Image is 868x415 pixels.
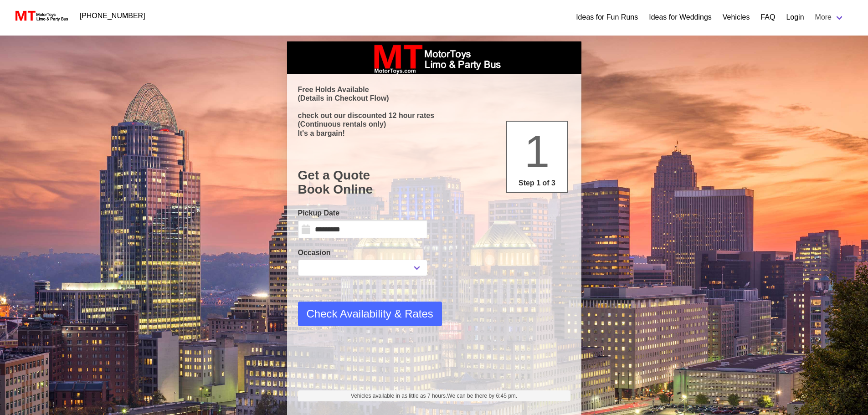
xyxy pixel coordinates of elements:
p: Step 1 of 3 [511,178,564,189]
p: (Details in Checkout Flow) [298,94,570,102]
a: FAQ [760,12,775,23]
a: [PHONE_NUMBER] [74,7,151,25]
span: We can be there by 6:45 pm. [447,393,517,399]
img: box_logo_brand.jpeg [366,41,503,74]
button: Check Availability & Rates [298,302,442,326]
span: 1 [524,126,550,177]
a: Login [786,12,804,23]
h1: Get a Quote Book Online [298,168,570,197]
img: MotorToys Logo [13,10,69,22]
a: Ideas for Weddings [649,12,712,23]
p: (Continuous rentals only) [298,120,570,128]
p: It's a bargain! [298,129,570,138]
label: Occasion [298,247,427,258]
p: Free Holds Available [298,85,570,94]
span: Vehicles available in as little as 7 hours. [351,392,517,400]
label: Pickup Date [298,208,427,219]
p: check out our discounted 12 hour rates [298,111,570,120]
a: Vehicles [723,12,750,23]
a: More [810,8,850,26]
a: Ideas for Fun Runs [576,12,638,23]
span: Check Availability & Rates [307,306,433,322]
